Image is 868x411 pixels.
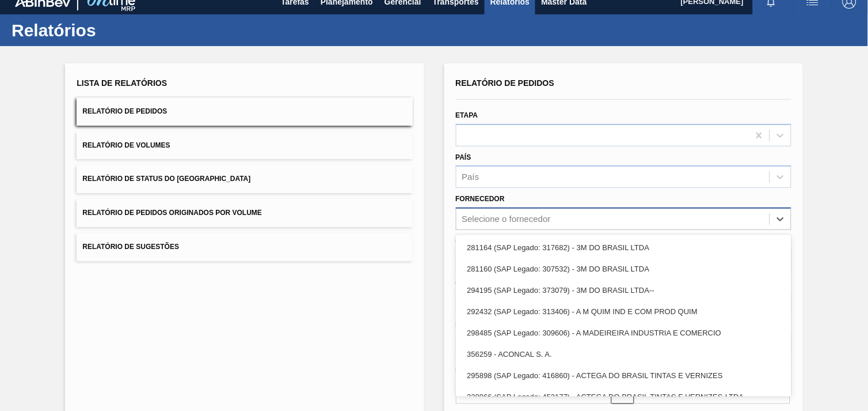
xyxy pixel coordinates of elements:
[77,131,412,160] button: Relatório de Volumes
[456,301,791,322] div: 292432 (SAP Legado: 313406) - A M QUIM IND E COM PROD QUIM
[456,344,791,365] div: 356259 - ACONCAL S. A.
[456,322,791,344] div: 298485 (SAP Legado: 309606) - A MADEIREIRA INDUSTRIA E COMERCIO
[82,141,170,149] span: Relatório de Volumes
[462,172,479,182] div: País
[82,107,167,115] span: Relatório de Pedidos
[456,111,478,119] label: Etapa
[456,258,791,280] div: 281160 (SAP Legado: 307532) - 3M DO BRASIL LTDA
[77,233,412,261] button: Relatório de Sugestões
[12,24,216,37] h1: Relatórios
[77,97,412,126] button: Relatório de Pedidos
[77,199,412,227] button: Relatório de Pedidos Originados por Volume
[456,195,505,203] label: Fornecedor
[82,175,250,183] span: Relatório de Status do [GEOGRAPHIC_DATA]
[456,280,791,301] div: 294195 (SAP Legado: 373079) - 3M DO BRASIL LTDA--
[462,214,551,224] div: Selecione o fornecedor
[456,78,555,88] span: Relatório de Pedidos
[456,365,791,386] div: 295898 (SAP Legado: 416860) - ACTEGA DO BRASIL TINTAS E VERNIZES
[82,243,179,251] span: Relatório de Sugestões
[456,153,471,161] label: País
[77,78,167,88] span: Lista de Relatórios
[77,165,412,193] button: Relatório de Status do [GEOGRAPHIC_DATA]
[456,237,791,258] div: 281164 (SAP Legado: 317682) - 3M DO BRASIL LTDA
[82,209,262,217] span: Relatório de Pedidos Originados por Volume
[456,386,791,408] div: 320966 (SAP Legado: 452177) - ACTEGA DO BRASIL TINTAS E VERNIZES-LTDA.-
